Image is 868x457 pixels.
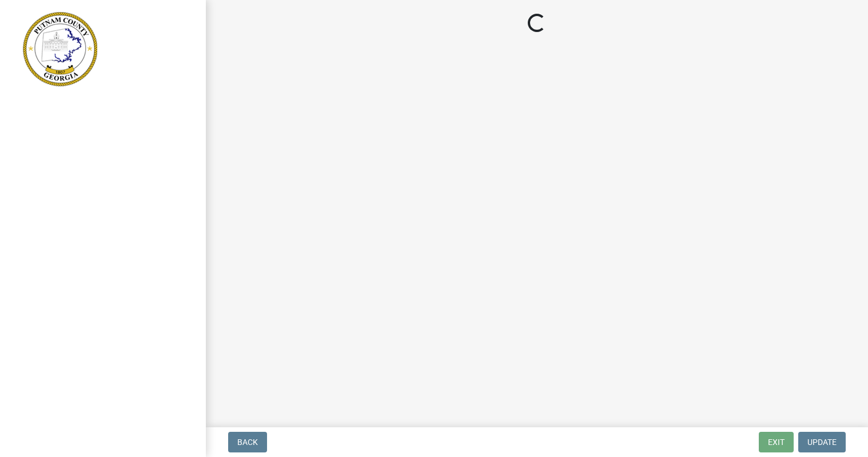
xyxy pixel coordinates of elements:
[228,432,267,452] button: Back
[237,438,258,447] span: Back
[759,432,794,452] button: Exit
[798,432,846,452] button: Update
[807,438,837,447] span: Update
[23,12,97,86] img: Putnam County, Georgia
